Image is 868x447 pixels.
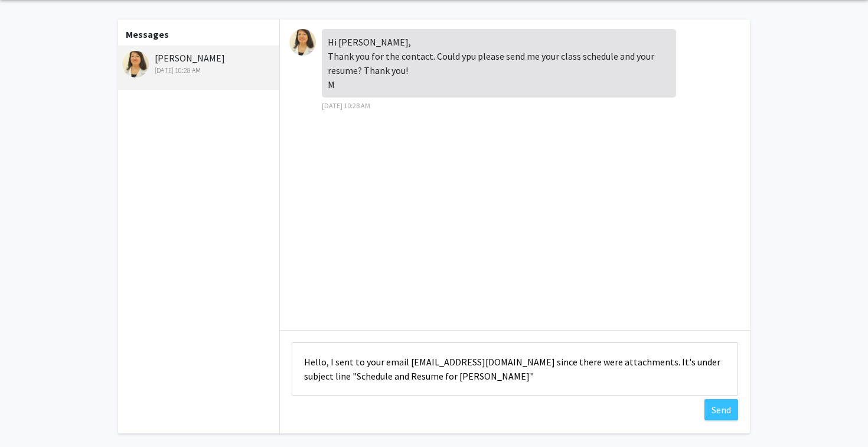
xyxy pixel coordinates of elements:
[289,29,316,56] img: Magaly Toro
[122,51,276,76] div: [PERSON_NAME]
[704,399,738,420] button: Send
[322,101,370,110] span: [DATE] 10:28 AM
[122,51,149,77] img: Magaly Toro
[9,394,50,438] iframe: Chat
[292,342,738,396] textarea: Message
[322,29,676,98] div: Hi [PERSON_NAME], Thank you for the contact. Could ypu please send me your class schedule and you...
[122,65,276,76] div: [DATE] 10:28 AM
[126,28,169,40] b: Messages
